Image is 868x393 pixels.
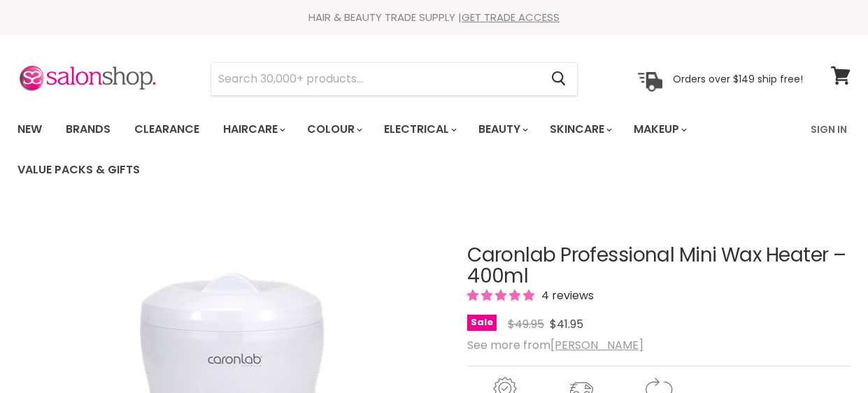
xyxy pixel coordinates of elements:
form: Product [211,62,578,96]
button: Search [540,63,577,95]
a: Brands [55,115,121,144]
a: Value Packs & Gifts [7,155,150,185]
span: 4 reviews [537,287,594,303]
h1: Caronlab Professional Mini Wax Heater – 400ml [467,245,851,288]
a: Colour [297,115,371,144]
a: Sign In [802,115,855,144]
a: Clearance [124,115,210,144]
a: Skincare [539,115,620,144]
a: New [7,115,52,144]
a: Haircare [213,115,294,144]
span: 4.75 stars [467,287,537,303]
span: Sale [467,315,497,331]
span: $41.95 [550,316,583,332]
a: GET TRADE ACCESS [462,10,560,24]
a: Beauty [468,115,536,144]
span: See more from [467,337,643,353]
a: Makeup [623,115,695,144]
input: Search [211,63,540,95]
ul: Main menu [7,109,802,190]
p: Orders over $149 ship free! [673,72,803,85]
span: $49.95 [508,316,544,332]
a: [PERSON_NAME] [550,337,643,353]
a: Electrical [373,115,465,144]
